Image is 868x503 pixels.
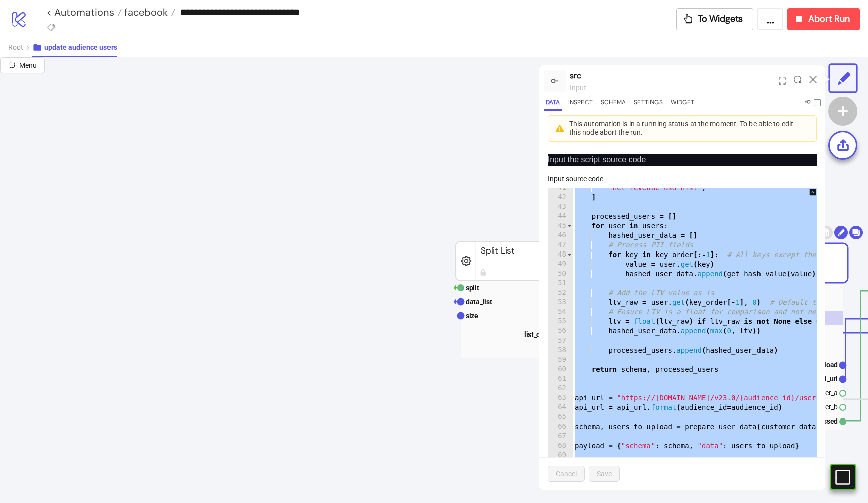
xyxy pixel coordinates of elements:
[548,317,573,326] div: 55
[548,346,573,355] div: 58
[548,466,585,482] button: Cancel
[548,173,610,184] label: Input source code
[548,307,573,317] div: 54
[548,240,573,250] div: 47
[548,422,573,432] div: 66
[122,7,175,17] a: facebook
[779,77,786,85] span: expand
[548,403,573,412] div: 64
[567,250,572,260] span: Toggle code folding, rows 48 through 50
[122,6,168,19] span: facebook
[466,284,479,292] text: split
[566,97,595,111] button: Inspect
[46,7,122,17] a: < Automations
[808,13,850,25] span: Abort Run
[8,61,15,68] span: radius-bottomright
[570,69,775,82] div: src
[524,330,559,339] text: list_of_lists
[548,384,573,393] div: 62
[548,355,573,365] div: 59
[817,375,838,383] text: api_url
[548,432,573,441] div: 67
[548,183,573,193] div: 41
[19,61,37,69] span: Menu
[548,221,573,231] div: 45
[548,288,573,298] div: 52
[599,97,628,111] button: Schema
[32,38,117,57] button: update audience users
[569,120,800,137] div: This automation is in a running status at the moment. To be able to edit this node abort the run.
[548,374,573,384] div: 61
[698,13,743,25] span: To Widgets
[548,193,573,202] div: 42
[757,8,783,30] button: ...
[787,8,860,30] button: Abort Run
[544,97,562,111] button: Data
[548,212,573,221] div: 44
[589,466,620,482] button: Save
[548,393,573,403] div: 63
[8,38,32,57] button: Root
[567,221,572,231] span: Toggle code folding, rows 45 through 58
[548,298,573,307] div: 53
[570,82,775,93] div: input
[548,269,573,279] div: 50
[548,202,573,212] div: 43
[632,97,665,111] button: Settings
[548,412,573,422] div: 65
[548,279,573,288] div: 51
[548,250,573,260] div: 48
[548,441,573,451] div: 68
[548,326,573,336] div: 56
[548,336,573,346] div: 57
[548,231,573,240] div: 46
[809,189,816,196] span: up-square
[669,97,696,111] button: Widget
[548,451,573,460] div: 69
[44,43,117,51] span: update audience users
[466,298,492,306] text: data_list
[548,154,817,166] p: Input the script source code
[466,312,478,320] text: size
[548,365,573,374] div: 60
[8,43,23,51] span: Root
[548,260,573,269] div: 49
[676,8,754,30] button: To Widgets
